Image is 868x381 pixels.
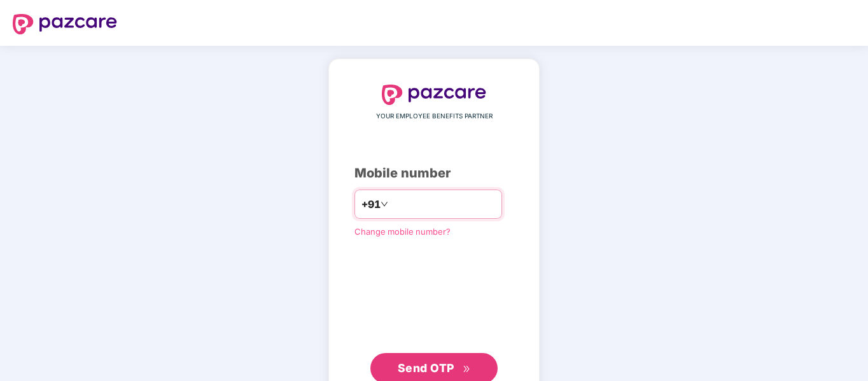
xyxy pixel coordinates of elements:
[361,197,381,212] span: +91
[13,14,117,34] img: logo
[376,111,493,121] span: YOUR EMPLOYEE BENEFITS PARTNER
[381,200,388,208] span: down
[382,85,486,105] img: logo
[354,163,514,183] div: Mobile number
[463,365,471,373] span: double-right
[398,361,454,375] span: Send OTP
[354,226,451,237] a: Change mobile number?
